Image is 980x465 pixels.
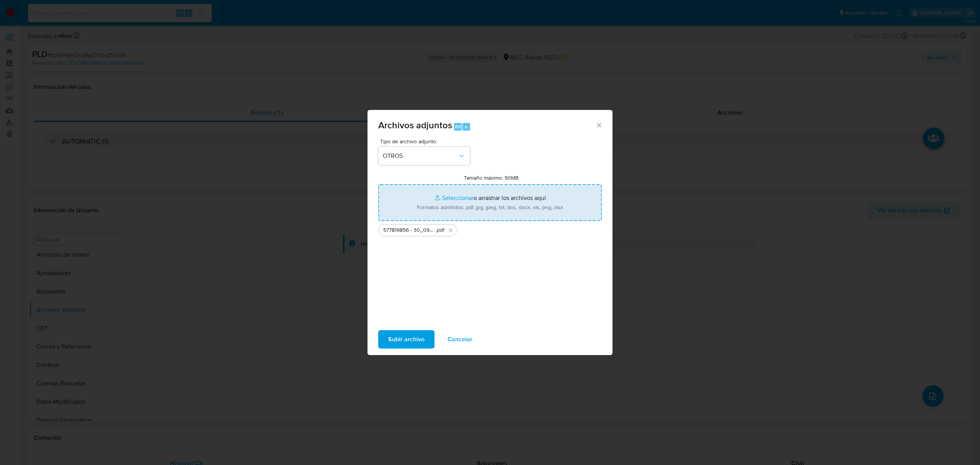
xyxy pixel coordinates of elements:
button: OTROS [378,147,470,165]
label: Tamaño máximo: 50MB [464,174,519,181]
span: a [465,123,467,130]
span: Archivos adjuntos [378,118,452,132]
span: Cancelar [448,331,472,348]
button: Eliminar 577819856 - 30_09_2025.pdf [446,226,455,235]
span: Alt [455,123,461,130]
button: Cerrar [595,121,602,128]
span: OTROS [383,152,458,160]
span: Tipo de archivo adjunto [380,139,472,144]
button: Cancelar [438,330,482,349]
span: .pdf [436,226,444,234]
ul: Archivos seleccionados [378,221,602,236]
button: Subir archivo [378,330,434,349]
span: 577819856 - 30_09_2025 [383,226,436,234]
span: Subir archivo [388,331,425,348]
